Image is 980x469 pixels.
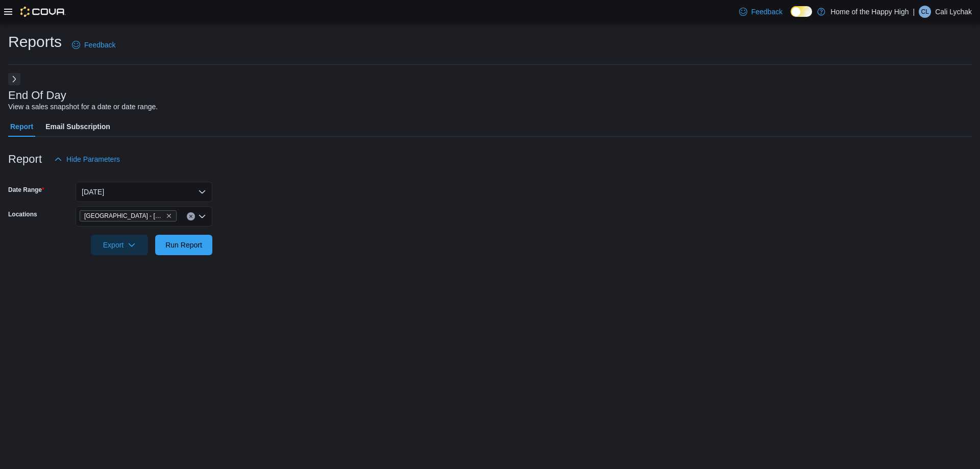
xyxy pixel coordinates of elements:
p: Home of the Happy High [830,6,909,18]
span: Export [97,235,142,255]
img: Cova [20,7,66,17]
span: CL [921,6,928,18]
label: Locations [8,210,37,218]
button: Export [91,235,148,255]
div: Cali Lychak [919,6,931,18]
span: Feedback [751,7,782,17]
span: Hide Parameters [66,154,120,164]
p: Cali Lychak [935,6,972,18]
span: Report [10,116,33,137]
button: [DATE] [76,182,212,202]
button: Hide Parameters [50,149,124,169]
span: Feedback [84,40,115,50]
div: View a sales snapshot for a date or date range. [8,102,158,112]
a: Feedback [735,2,787,22]
h3: Report [8,153,42,165]
button: Remove Cold Lake - Tri City Mall - Fire & Flower from selection in this group [166,213,172,219]
span: Run Report [165,240,202,250]
input: Dark Mode [791,6,812,17]
button: Clear input [187,212,195,220]
button: Run Report [155,235,212,255]
span: Cold Lake - Tri City Mall - Fire & Flower [80,210,177,221]
span: [GEOGRAPHIC_DATA] - [GEOGRAPHIC_DATA] - Fire & Flower [84,211,164,221]
h1: Reports [8,32,62,52]
button: Next [8,73,20,85]
button: Open list of options [198,212,206,220]
a: Feedback [68,35,119,55]
h3: End Of Day [8,89,66,102]
span: Email Subscription [45,116,110,137]
p: | [913,6,915,18]
label: Date Range [8,186,44,194]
